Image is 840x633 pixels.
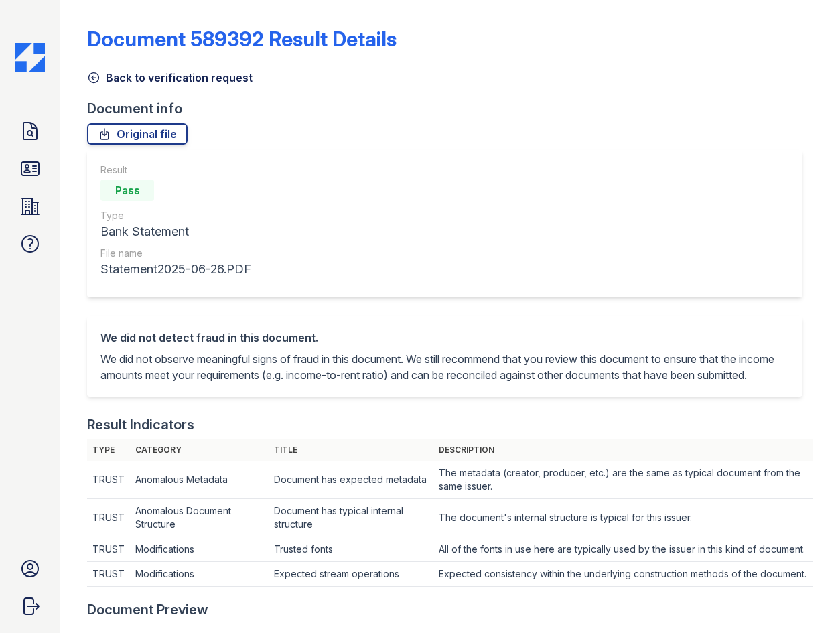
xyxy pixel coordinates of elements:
[87,439,130,461] th: Type
[100,247,251,260] div: File name
[100,209,251,222] div: Type
[433,461,813,499] td: The metadata (creator, producer, etc.) are the same as typical document from the same issuer.
[100,163,251,177] div: Result
[269,499,433,537] td: Document has typical internal structure
[87,600,208,619] div: Document Preview
[100,260,251,279] div: Statement2025-06-26.PDF
[130,537,269,562] td: Modifications
[87,27,397,51] a: Document 589392 Result Details
[269,537,433,562] td: Trusted fonts
[130,562,269,587] td: Modifications
[100,330,789,346] div: We did not detect fraud in this document.
[433,499,813,537] td: The document's internal structure is typical for this issuer.
[100,222,251,241] div: Bank Statement
[433,439,813,461] th: Description
[130,461,269,499] td: Anomalous Metadata
[269,562,433,587] td: Expected stream operations
[15,43,45,72] img: CE_Icon_Blue-c292c112584629df590d857e76928e9f676e5b41ef8f769ba2f05ee15b207248.png
[87,499,130,537] td: TRUST
[87,99,813,118] div: Document info
[87,537,130,562] td: TRUST
[130,439,269,461] th: Category
[130,499,269,537] td: Anomalous Document Structure
[87,415,194,434] div: Result Indicators
[100,351,789,383] p: We did not observe meaningful signs of fraud in this document. We still recommend that you review...
[433,562,813,587] td: Expected consistency within the underlying construction methods of the document.
[433,537,813,562] td: All of the fonts in use here are typically used by the issuer in this kind of document.
[87,461,130,499] td: TRUST
[87,123,188,145] a: Original file
[87,562,130,587] td: TRUST
[269,439,433,461] th: Title
[100,180,154,201] div: Pass
[87,70,253,86] a: Back to verification request
[269,461,433,499] td: Document has expected metadata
